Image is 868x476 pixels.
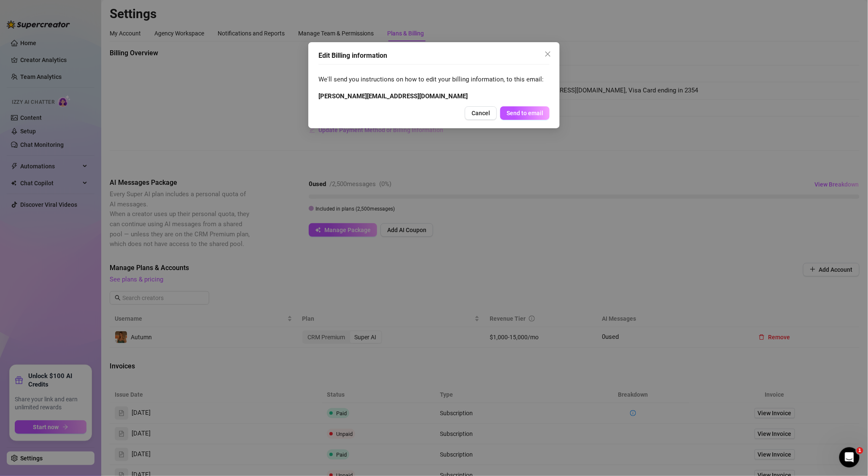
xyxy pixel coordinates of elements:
div: Edit Billing information [318,51,550,61]
button: Close [541,47,555,61]
span: We'll send you instructions on how to edit your billing information, to this email: [318,75,550,85]
span: Send to email [507,110,543,116]
button: Cancel [465,106,497,120]
iframe: Intercom live chat [839,447,860,468]
strong: [PERSON_NAME][EMAIL_ADDRESS][DOMAIN_NAME] [318,92,468,100]
span: close [545,51,551,57]
button: Send to email [500,106,550,120]
span: Cancel [472,110,490,116]
span: 1 [857,447,863,454]
span: Close [541,51,555,57]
